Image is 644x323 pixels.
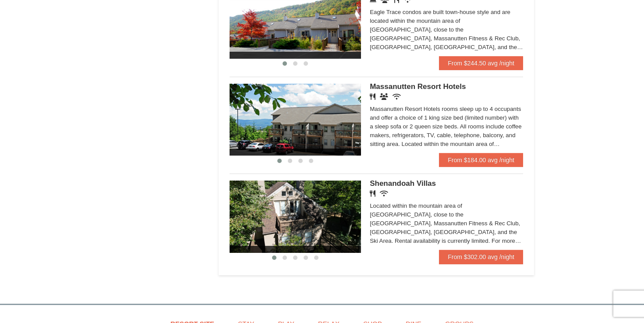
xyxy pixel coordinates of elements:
[380,93,388,100] i: Banquet Facilities
[370,190,375,197] i: Restaurant
[370,8,523,52] div: Eagle Trace condos are built town-house style and are located within the mountain area of [GEOGRA...
[439,56,523,70] a: From $244.50 avg /night
[370,105,523,149] div: Massanutten Resort Hotels rooms sleep up to 4 occupants and offer a choice of 1 king size bed (li...
[380,190,388,197] i: Wireless Internet (free)
[370,179,436,188] span: Shenandoah Villas
[393,93,401,100] i: Wireless Internet (free)
[370,202,523,245] div: Located within the mountain area of [GEOGRAPHIC_DATA], close to the [GEOGRAPHIC_DATA], Massanutte...
[439,250,523,264] a: From $302.00 avg /night
[370,93,375,100] i: Restaurant
[370,82,466,91] span: Massanutten Resort Hotels
[439,153,523,167] a: From $184.00 avg /night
